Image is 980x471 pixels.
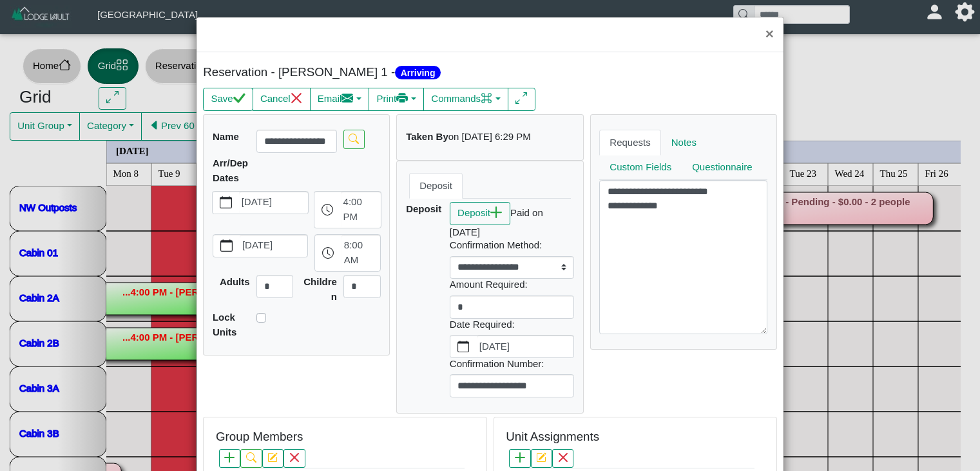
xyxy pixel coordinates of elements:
[661,130,707,155] a: Notes
[477,336,573,357] label: [DATE]
[240,449,262,468] button: search
[506,430,599,445] h5: Unit Assignments
[220,196,232,208] svg: calendar
[756,17,783,52] button: Close
[396,92,408,105] svg: printer fill
[203,88,253,111] button: Savecheck
[406,131,448,142] b: Taken By
[508,88,535,111] button: arrows angle expand
[213,131,239,142] b: Name
[219,449,240,468] button: plus
[291,92,303,105] svg: x
[536,452,546,463] svg: pencil square
[515,92,528,105] svg: arrows angle expand
[341,92,354,105] svg: envelope fill
[450,207,543,237] i: Paid on [DATE]
[682,155,762,181] a: Questionnaire
[531,449,552,468] button: pencil square
[509,449,530,468] button: plus
[481,92,493,105] svg: command
[213,312,237,337] b: Lock Units
[450,202,510,225] button: Depositplus
[515,452,525,463] svg: plus
[267,452,278,463] svg: pencil square
[369,88,424,111] button: Printprinter fill
[220,276,250,287] b: Adults
[233,92,245,105] svg: check
[558,452,568,463] svg: x
[289,452,300,463] svg: x
[203,65,486,80] h5: Reservation - [PERSON_NAME] 1 -
[457,341,470,353] svg: calendar
[343,130,365,148] button: search
[448,131,531,142] i: on [DATE] 6:29 PM
[322,204,334,216] svg: clock
[240,235,307,257] label: [DATE]
[262,449,283,468] button: pencil square
[314,192,341,228] button: clock
[213,192,239,214] button: calendar
[315,235,341,271] button: clock
[599,130,660,155] a: Requests
[409,173,463,199] a: Deposit
[213,157,248,183] b: Arr/Dep Dates
[349,134,359,144] svg: search
[450,279,574,290] h6: Amount Required:
[303,276,337,302] b: Children
[490,206,503,219] svg: plus
[423,88,508,111] button: Commandscommand
[283,449,305,468] button: x
[322,247,334,259] svg: clock
[599,155,682,181] a: Custom Fields
[450,319,574,330] h6: Date Required:
[216,430,303,445] h5: Group Members
[246,452,256,463] svg: search
[552,449,573,468] button: x
[406,203,441,214] b: Deposit
[450,358,574,370] h6: Confirmation Number:
[224,452,235,463] svg: plus
[341,235,380,271] label: 8:00 AM
[450,239,574,251] h6: Confirmation Method:
[253,88,311,111] button: Cancelx
[310,88,370,111] button: Emailenvelope fill
[239,192,308,214] label: [DATE]
[220,239,233,252] svg: calendar
[450,336,477,357] button: calendar
[213,235,240,257] button: calendar
[341,192,381,228] label: 4:00 PM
